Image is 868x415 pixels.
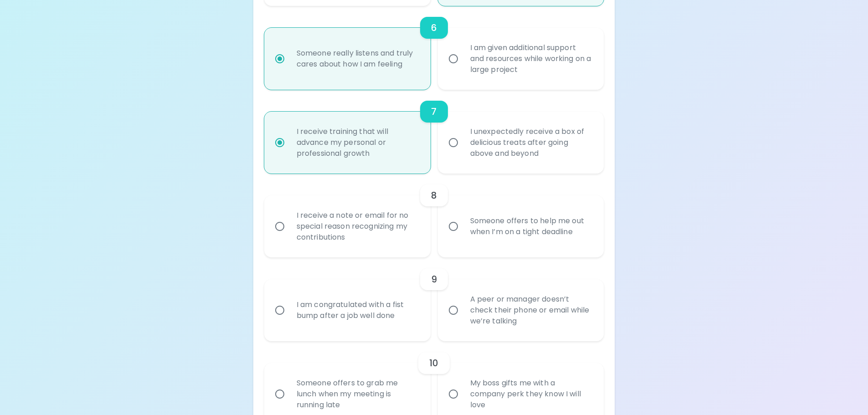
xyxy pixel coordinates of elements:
h6: 10 [429,356,438,370]
div: choice-group-check [264,6,604,90]
h6: 8 [431,188,437,203]
div: Someone really listens and truly cares about how I am feeling [289,37,426,81]
div: I am given additional support and resources while working on a large project [463,31,599,86]
h6: 7 [431,104,437,119]
div: I receive training that will advance my personal or professional growth [289,115,426,170]
div: Someone offers to help me out when I’m on a tight deadline [463,205,599,248]
div: A peer or manager doesn’t check their phone or email while we’re talking [463,283,599,338]
div: I receive a note or email for no special reason recognizing my contributions [289,199,426,254]
h6: 6 [431,20,437,35]
div: choice-group-check [264,257,604,341]
div: I am congratulated with a fist bump after a job well done [289,288,426,332]
h6: 9 [431,272,437,287]
div: I unexpectedly receive a box of delicious treats after going above and beyond [463,115,599,170]
div: choice-group-check [264,90,604,174]
div: choice-group-check [264,174,604,257]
